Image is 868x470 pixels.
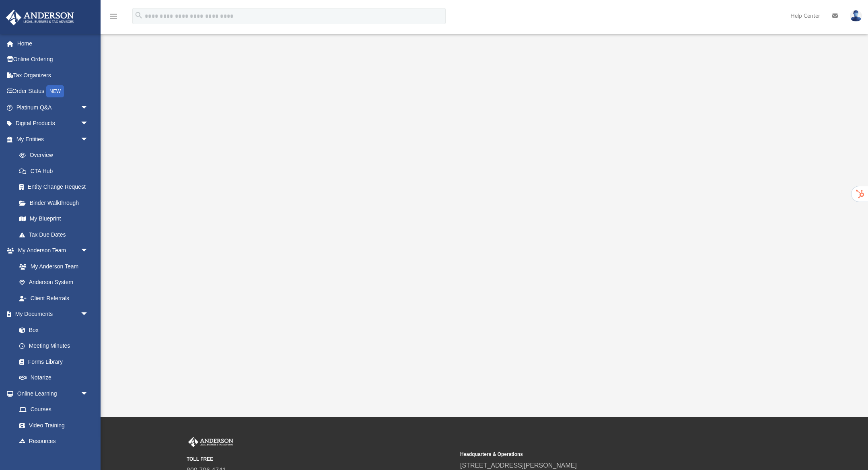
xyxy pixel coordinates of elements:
[134,11,143,20] i: search
[6,131,101,147] a: My Entitiesarrow_drop_down
[11,417,93,433] a: Video Training
[46,85,64,97] div: NEW
[11,433,97,449] a: Resources
[11,227,101,243] a: Tax Due Dates
[109,15,118,21] a: menu
[187,456,455,463] small: TOLL FREE
[80,115,97,132] span: arrow_drop_down
[11,338,97,354] a: Meeting Minutes
[11,274,97,291] a: Anderson System
[460,462,577,469] a: [STREET_ADDRESS][PERSON_NAME]
[850,10,862,22] img: User Pic
[460,451,728,458] small: Headquarters & Operations
[11,163,101,179] a: CTA Hub
[11,147,101,163] a: Overview
[4,10,76,25] img: Anderson Advisors Platinum Portal
[6,306,97,322] a: My Documentsarrow_drop_down
[11,290,97,306] a: Client Referrals
[11,322,93,338] a: Box
[6,99,101,115] a: Platinum Q&Aarrow_drop_down
[11,195,101,211] a: Binder Walkthrough
[80,306,97,323] span: arrow_drop_down
[6,243,97,259] a: My Anderson Teamarrow_drop_down
[11,179,101,195] a: Entity Change Request
[6,67,101,83] a: Tax Organizers
[80,99,97,116] span: arrow_drop_down
[11,402,97,418] a: Courses
[6,115,101,132] a: Digital Productsarrow_drop_down
[80,243,97,259] span: arrow_drop_down
[6,385,97,402] a: Online Learningarrow_drop_down
[80,385,97,402] span: arrow_drop_down
[187,437,235,447] img: Anderson Advisors Platinum Portal
[11,354,93,370] a: Forms Library
[11,258,93,274] a: My Anderson Team
[6,52,101,68] a: Online Ordering
[11,370,97,386] a: Notarize
[6,83,101,100] a: Order StatusNEW
[80,131,97,148] span: arrow_drop_down
[109,11,118,21] i: menu
[6,35,101,52] a: Home
[11,211,97,227] a: My Blueprint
